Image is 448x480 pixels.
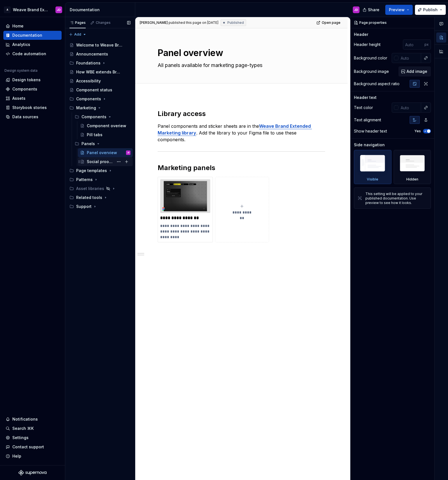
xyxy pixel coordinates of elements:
h2: Marketing panels [158,163,325,172]
div: Search ⌘K [12,426,34,431]
button: AWeave Brand ExtendedJD [1,4,64,16]
div: Assets [12,96,25,101]
button: Contact support [3,442,62,451]
a: Announcements [67,50,133,59]
div: Page templates [76,168,107,173]
textarea: Panel overview [157,46,324,60]
button: Add [67,31,88,38]
div: Background image [354,69,389,74]
a: Supernova Logo [18,470,46,476]
div: Design system data [4,68,38,73]
div: Patterns [76,177,93,182]
div: How WBE extends Brand [76,69,122,75]
div: Support [76,204,92,209]
div: Settings [12,435,29,440]
a: Settings [3,433,62,442]
div: Accessibility [76,78,101,84]
div: Hidden [394,150,431,184]
span: [PERSON_NAME] [140,20,168,25]
textarea: All panels available for marketing page-types [157,61,324,70]
span: Published [227,20,244,25]
div: Foundations [67,59,133,68]
div: Contact support [12,444,44,450]
div: Design tokens [12,77,41,83]
div: Hidden [406,177,418,182]
a: Storybook stories [3,103,62,112]
a: Panel overviewJD [78,148,133,157]
div: Code automation [12,51,46,57]
div: Storybook stories [12,105,47,110]
div: Marketing [76,105,96,111]
span: Share [368,7,379,13]
div: Panel overview [87,150,117,156]
div: Text alignment [354,117,381,123]
a: Code automation [3,49,62,58]
button: Publish [415,5,446,15]
div: Support [67,202,133,211]
div: Components [81,114,106,120]
button: Notifications [3,415,62,424]
div: JD [127,150,129,156]
span: Add image [407,69,427,74]
div: Side navigation [354,142,385,148]
button: Share [360,5,383,15]
div: Page tree [67,41,133,211]
div: Data sources [12,114,38,120]
div: Foundations [76,60,101,66]
div: Home [12,23,24,29]
div: JD [354,8,358,12]
div: Patterns [67,175,133,184]
a: Welcome to Weave Brand Extended [67,41,133,50]
input: Auto [398,53,421,63]
p: Panel components and sticker sheets are in the . Add the library to your Figma file to use these ... [158,123,325,143]
h2: Library access [158,109,325,118]
div: JD [57,8,61,12]
div: Components [73,112,133,121]
div: Header [354,32,368,37]
div: Panels [81,141,95,147]
a: Component status [67,85,133,94]
div: Marketing [67,103,133,112]
div: Background color [354,55,387,61]
span: Publish [423,7,438,13]
a: How WBE extends Brand [67,68,133,76]
div: Weave Brand Extended [13,7,49,13]
img: ee904b4c-86c9-4267-8a99-deda009fd04b.png [160,179,210,213]
div: A [4,6,11,13]
a: Accessibility [67,76,133,85]
button: Preview [385,5,413,15]
p: px [424,42,429,47]
a: Assets [3,94,62,103]
div: Text color [354,105,373,110]
div: Related tools [76,195,102,200]
div: Welcome to Weave Brand Extended [76,42,122,48]
a: Open page [315,19,343,27]
button: Help [3,452,62,461]
div: Pages [69,20,86,25]
a: Documentation [3,31,62,40]
div: Component overiew [87,123,126,129]
span: Open page [322,20,340,25]
a: Home [3,22,62,31]
div: Visible [354,150,391,184]
a: Data sources [3,112,62,121]
div: This setting will be applied to your published documentation. Use preview to see how it looks. [365,192,427,205]
div: Notifications [12,416,38,422]
button: Add image [398,66,431,76]
a: Social proof tabs [78,157,133,166]
div: Announcements [76,51,108,57]
div: Asset libraries [76,186,104,191]
a: Pill tabs [78,130,133,139]
label: Yes [414,129,421,133]
div: Social proof tabs [87,159,114,164]
div: Visible [367,177,378,182]
span: Preview [389,7,405,13]
div: Documentation [70,7,133,13]
span: Add [74,32,81,37]
div: Components [76,96,101,102]
div: Components [12,86,37,92]
a: Component overiew [78,121,133,130]
button: Search ⌘K [3,424,62,433]
div: published this page on [DATE] [169,20,218,25]
div: Pill tabs [87,132,102,138]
